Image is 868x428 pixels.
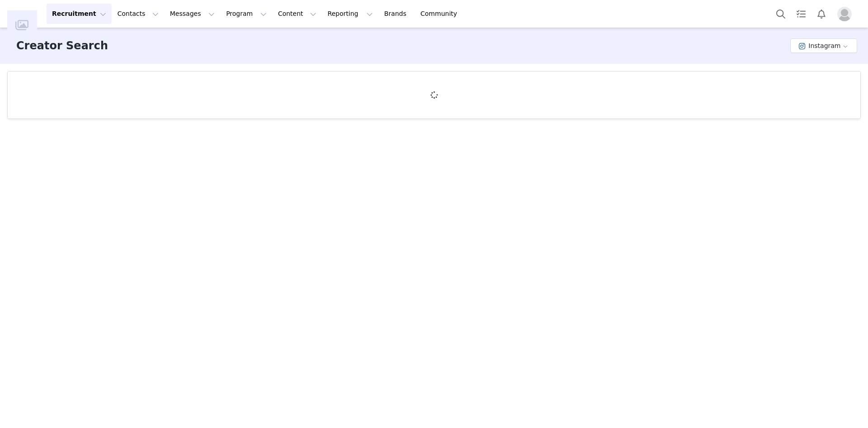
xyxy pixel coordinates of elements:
button: Recruitment [47,4,112,24]
button: Messages [164,4,220,24]
a: Brands [379,4,414,24]
a: Tasks [791,4,811,24]
button: Notifications [812,4,831,24]
h3: Creator Search [16,38,108,54]
button: Instagram [790,38,857,53]
button: Contacts [112,4,164,24]
button: Profile [832,7,861,21]
button: Reporting [322,4,378,24]
a: Community [415,4,467,24]
button: Program [221,4,272,24]
button: Search [771,4,791,24]
img: placeholder-profile.jpg [837,7,852,21]
button: Content [272,4,322,24]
